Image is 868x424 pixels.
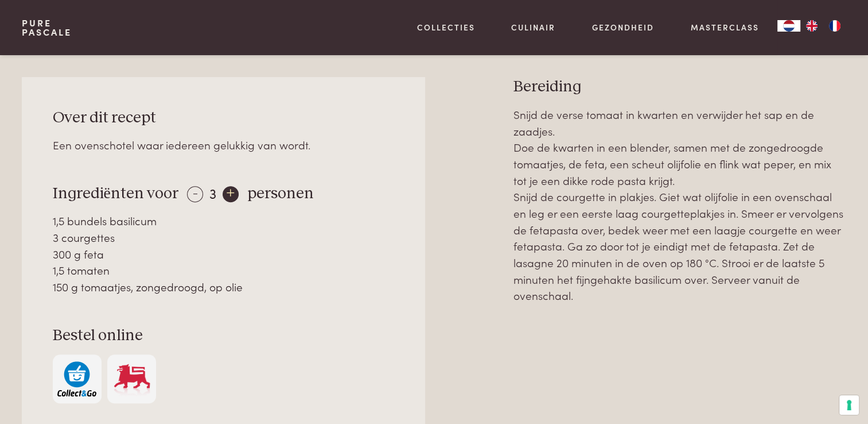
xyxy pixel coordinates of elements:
[53,137,395,153] div: Een ovenschotel waar iedereen gelukkig van wordt.
[511,21,555,33] a: Culinair
[823,20,846,32] a: FR
[57,361,96,396] img: c308188babc36a3a401bcb5cb7e020f4d5ab42f7cacd8327e500463a43eeb86c.svg
[777,20,800,32] a: NL
[53,246,395,263] div: 300 g feta
[777,20,800,32] div: Language
[513,77,846,97] h3: Bereiding
[513,106,846,304] p: Snijd de verse tomaat in kwarten en verwijder het sap en de zaadjes. Doe de kwarten in een blende...
[223,186,239,202] div: +
[53,186,178,202] span: Ingrediënten voor
[247,186,314,202] span: personen
[112,361,151,396] img: Delhaize
[53,262,395,279] div: 1,5 tomaten
[53,279,395,295] div: 150 g tomaatjes, zongedroogd, op olie
[839,395,859,415] button: Uw voorkeuren voor toestemming voor trackingtechnologieën
[22,18,72,37] a: PurePascale
[53,213,395,229] div: 1,5 bundels basilicum
[691,21,759,33] a: Masterclass
[777,20,846,32] aside: Language selected: Nederlands
[187,186,203,202] div: -
[209,183,216,202] span: 3
[592,21,654,33] a: Gezondheid
[53,108,395,128] h3: Over dit recept
[53,229,395,246] div: 3 courgettes
[800,20,846,32] ul: Language list
[417,21,475,33] a: Collecties
[53,326,395,346] h3: Bestel online
[800,20,823,32] a: EN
